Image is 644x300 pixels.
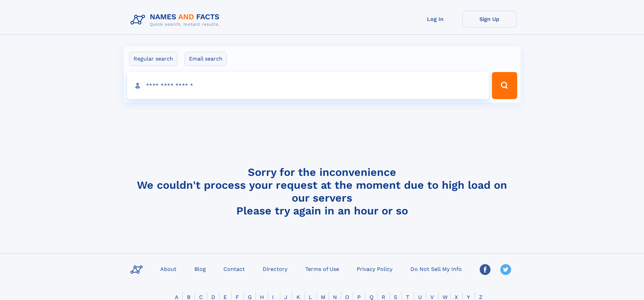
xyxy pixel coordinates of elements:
a: Privacy Policy [354,264,395,274]
a: Blog [192,264,209,274]
label: Regular search [129,52,177,66]
a: Sign Up [462,11,517,27]
label: Email search [185,52,227,66]
input: search input [127,72,489,99]
h4: Sorry for the inconvenience We couldn't process your request at the moment due to high load on ou... [128,166,517,217]
a: Contact [221,264,247,274]
img: Facebook [480,264,491,275]
a: Log In [408,11,462,27]
a: Terms of Use [303,264,342,274]
img: Logo Names and Facts [128,11,225,29]
button: Search Button [492,72,517,99]
a: Do Not Sell My Info [408,264,464,274]
img: Twitter [500,264,511,275]
a: Directory [260,264,290,274]
a: About [158,264,179,274]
